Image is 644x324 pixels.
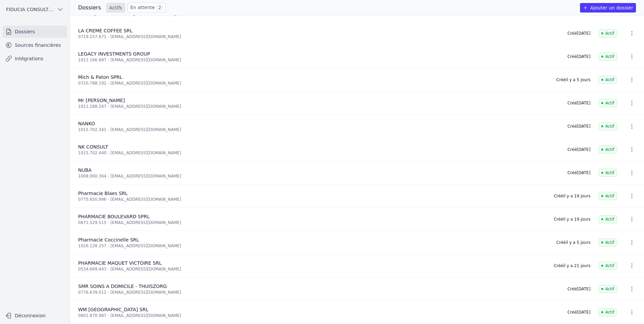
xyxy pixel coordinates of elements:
span: Mr [PERSON_NAME] [78,98,125,103]
div: 0534.669.443 - [EMAIL_ADDRESS][DOMAIN_NAME] [78,266,546,272]
button: Déconnexion [3,310,67,321]
button: FIDUCIA CONSULTING SRL [3,4,67,15]
span: LA CREME COFFEE SRL [78,28,132,33]
span: WM [GEOGRAPHIC_DATA] SRL [78,307,148,312]
span: NK CONSULT [78,144,108,150]
a: Dossiers [3,26,67,38]
span: Pharmacie Blaes SRL [78,191,128,196]
span: Actif [599,145,617,154]
div: 0671.529.515 - [EMAIL_ADDRESS][DOMAIN_NAME] [78,220,546,225]
div: Créé [DATE] [568,54,590,59]
span: Actif [599,99,617,107]
span: Mich & Paton SPRL [78,74,122,80]
span: Actif [599,53,617,61]
div: Créé il y a 21 jours [554,263,590,268]
span: Actif [599,215,617,223]
a: Actifs [106,3,125,12]
span: Actif [599,192,617,200]
span: Actif [599,238,617,247]
div: Créé [DATE] [568,147,590,152]
div: 0801.870.987 - [EMAIL_ADDRESS][DOMAIN_NAME] [78,313,559,318]
span: Actif [599,76,617,84]
span: Actif [599,122,617,130]
a: Sources financières [3,39,67,51]
span: Actif [599,262,617,270]
span: SMR SOINS A DOMICILE - THUISZORG [78,284,167,289]
span: PHARMACIE MAQUET VICTOIRE SRL [78,260,162,266]
div: 1011.288.247 - [EMAIL_ADDRESS][DOMAIN_NAME] [78,104,559,109]
div: 0719.257.671 - [EMAIL_ADDRESS][DOMAIN_NAME] [78,34,559,39]
span: Actif [599,169,617,177]
span: Actif [599,285,617,293]
div: 1026.128.257 - [EMAIL_ADDRESS][DOMAIN_NAME] [78,243,548,249]
a: En attente 2 [128,3,166,12]
div: 0776.639.012 - [EMAIL_ADDRESS][DOMAIN_NAME] [78,290,559,295]
span: Pharmacie Coccinelle SRL [78,237,139,242]
span: NANKO [78,121,95,126]
div: Créé il y a 5 jours [556,240,590,245]
div: Créé [DATE] [568,310,590,315]
div: Créé il y a 19 jours [554,193,590,199]
div: 0720.788.192 - [EMAIL_ADDRESS][DOMAIN_NAME] [78,80,548,86]
div: Créé [DATE] [568,100,590,106]
span: Actif [599,29,617,37]
a: Intégrations [3,53,67,65]
span: NUBA [78,167,92,173]
div: 1008.900.364 - [EMAIL_ADDRESS][DOMAIN_NAME] [78,173,559,179]
div: 0775.650.996 - [EMAIL_ADDRESS][DOMAIN_NAME] [78,197,546,202]
span: Actif [599,308,617,316]
div: Créé [DATE] [568,170,590,175]
div: Créé [DATE] [568,124,590,129]
div: Créé il y a 19 jours [554,217,590,222]
div: Créé [DATE] [568,31,590,36]
span: FIDUCIA CONSULTING SRL [6,6,54,13]
span: 2 [156,4,163,11]
span: LEGACY INVESTMENTS GROUP [78,51,150,57]
div: 1011.166.897 - [EMAIL_ADDRESS][DOMAIN_NAME] [78,57,559,63]
div: Créé [DATE] [568,286,590,292]
span: PHARMACIE BOULEVARD SPRL [78,214,150,219]
h3: Dossiers [78,4,101,12]
div: 1015.702.341 - [EMAIL_ADDRESS][DOMAIN_NAME] [78,127,559,132]
div: 1015.702.440 - [EMAIL_ADDRESS][DOMAIN_NAME] [78,150,559,156]
button: Ajouter un dossier [580,3,636,12]
div: Créé il y a 5 jours [556,77,590,83]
